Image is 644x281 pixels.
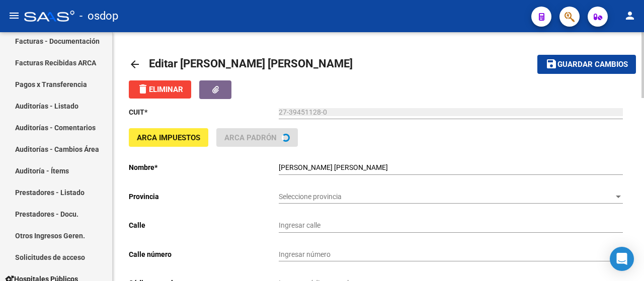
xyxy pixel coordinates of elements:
[129,107,279,118] p: CUIT
[557,60,628,69] span: Guardar cambios
[137,83,149,95] mat-icon: delete
[8,10,20,22] mat-icon: menu
[149,57,353,70] span: Editar [PERSON_NAME] [PERSON_NAME]
[137,133,200,142] span: ARCA Impuestos
[137,85,183,94] span: Eliminar
[610,247,634,271] div: Open Intercom Messenger
[129,220,279,231] p: Calle
[129,58,141,70] mat-icon: arrow_back
[216,128,298,147] button: ARCA Padrón
[537,55,636,73] button: Guardar cambios
[129,128,208,147] button: ARCA Impuestos
[129,162,279,173] p: Nombre
[129,80,191,99] button: Eliminar
[224,133,277,142] span: ARCA Padrón
[624,10,636,22] mat-icon: person
[129,249,279,260] p: Calle número
[79,5,118,27] span: - osdop
[129,191,279,202] p: Provincia
[279,193,614,201] span: Seleccione provincia
[545,58,557,70] mat-icon: save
